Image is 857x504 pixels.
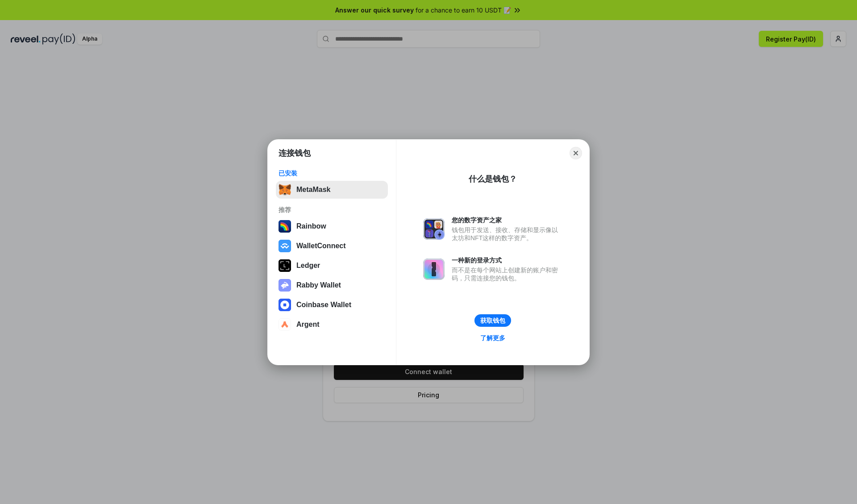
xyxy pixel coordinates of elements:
[296,301,351,309] div: Coinbase Wallet
[296,222,326,230] div: Rainbow
[474,314,511,327] button: 获取钱包
[296,321,320,329] div: Argent
[276,316,388,333] button: Argent
[279,279,291,292] img: svg+xml,%3Csvg%20xmlns%3D%22http%3A%2F%2Fwww.w3.org%2F2000%2Fsvg%22%20fill%3D%22none%22%20viewBox...
[276,217,388,235] button: Rainbow
[276,237,388,255] button: WalletConnect
[276,257,388,275] button: Ledger
[276,276,388,294] button: Rabby Wallet
[279,299,291,311] img: svg+xml,%3Csvg%20width%3D%2228%22%20height%3D%2228%22%20viewBox%3D%220%200%2028%2028%22%20fill%3D...
[452,256,562,264] div: 一种新的登录方式
[452,226,562,242] div: 钱包用于发送、接收、存储和显示像以太坊和NFT这样的数字资产。
[480,317,505,325] div: 获取钱包
[279,169,385,177] div: 已安装
[279,240,291,252] img: svg+xml,%3Csvg%20width%3D%2228%22%20height%3D%2228%22%20viewBox%3D%220%200%2028%2028%22%20fill%3D...
[279,206,385,214] div: 推荐
[279,183,291,196] img: svg+xml,%3Csvg%20fill%3D%22none%22%20height%3D%2233%22%20viewBox%3D%220%200%2035%2033%22%20width%...
[279,220,291,233] img: svg+xml,%3Csvg%20width%3D%22120%22%20height%3D%22120%22%20viewBox%3D%220%200%20120%20120%22%20fil...
[296,262,320,270] div: Ledger
[469,174,517,184] div: 什么是钱包？
[452,216,562,224] div: 您的数字资产之家
[276,181,388,199] button: MetaMask
[279,259,291,272] img: svg+xml,%3Csvg%20xmlns%3D%22http%3A%2F%2Fwww.w3.org%2F2000%2Fsvg%22%20width%3D%2228%22%20height%3...
[296,242,346,250] div: WalletConnect
[296,281,341,289] div: Rabby Wallet
[296,186,330,194] div: MetaMask
[570,147,582,159] button: Close
[423,258,445,280] img: svg+xml,%3Csvg%20xmlns%3D%22http%3A%2F%2Fwww.w3.org%2F2000%2Fsvg%22%20fill%3D%22none%22%20viewBox...
[475,332,511,344] a: 了解更多
[480,334,505,342] div: 了解更多
[452,266,562,282] div: 而不是在每个网站上创建新的账户和密码，只需连接您的钱包。
[279,148,311,158] h1: 连接钱包
[423,218,445,240] img: svg+xml,%3Csvg%20xmlns%3D%22http%3A%2F%2Fwww.w3.org%2F2000%2Fsvg%22%20fill%3D%22none%22%20viewBox...
[279,318,291,331] img: svg+xml,%3Csvg%20width%3D%2228%22%20height%3D%2228%22%20viewBox%3D%220%200%2028%2028%22%20fill%3D...
[276,296,388,314] button: Coinbase Wallet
